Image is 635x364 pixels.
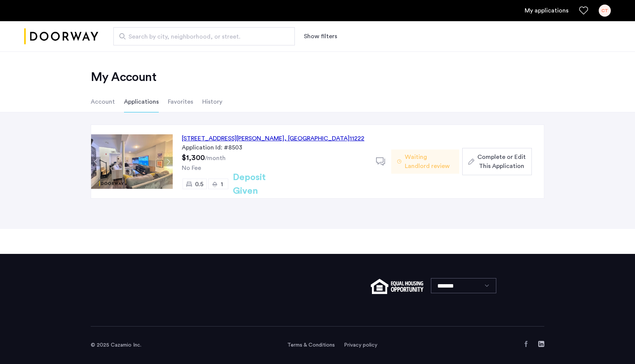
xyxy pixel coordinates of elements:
button: button [462,148,532,175]
a: Favorites [579,6,588,15]
div: CT [599,5,611,17]
span: , [GEOGRAPHIC_DATA] [284,135,350,142]
sub: /month [205,155,226,161]
button: Previous apartment [91,157,101,166]
li: Favorites [168,91,193,112]
span: Search by city, neighborhood, or street. [129,32,274,41]
h2: Deposit Given [233,171,293,198]
input: Apartment Search [113,27,295,45]
a: My application [525,6,568,15]
span: No Fee [182,165,201,171]
span: 1 [221,181,223,187]
li: History [202,91,222,112]
a: LinkedIn [538,341,544,347]
h2: My Account [91,70,544,85]
span: Waiting Landlord review [405,152,453,171]
button: Show or hide filters [304,32,337,41]
a: Cazamio logo [24,22,98,51]
img: equal-housing.png [371,279,423,294]
img: Apartment photo [91,134,173,189]
img: logo [24,22,98,51]
button: Next apartment [163,157,173,166]
span: 0.5 [195,181,203,187]
a: Terms and conditions [287,341,335,349]
li: Applications [124,91,159,112]
div: [STREET_ADDRESS][PERSON_NAME] 11222 [182,134,364,143]
li: Account [91,91,115,112]
span: © 2025 Cazamio Inc. [91,342,141,348]
div: Application Id: #8503 [182,143,367,152]
span: $1,300 [182,154,205,162]
select: Language select [431,278,496,293]
a: Privacy policy [344,341,377,349]
a: Facebook [523,341,529,347]
span: Complete or Edit This Application [477,152,526,171]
